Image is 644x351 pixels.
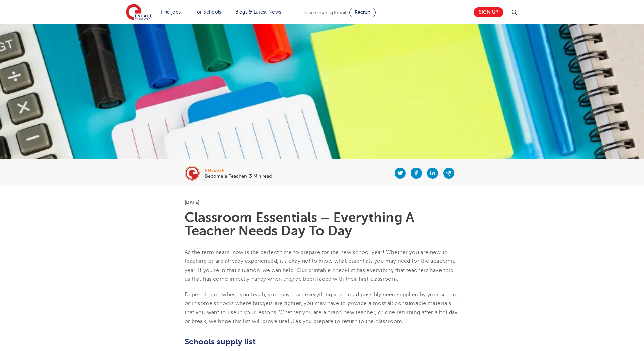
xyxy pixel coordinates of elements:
a: Find jobs [161,9,181,15]
span: , we can help! Our printable checklist has everything that teachers have told us that has come in... [185,267,453,282]
h1: Classroom Essentials – Everything A Teacher Needs Day To Day [185,211,459,238]
h2: Schools supply list [185,336,459,347]
p: Depending on where you teach, you may have everything you could possibly need supplied by your sc... [185,290,459,326]
span: As the term nears, now is the perfect time to prepare for the new school year! Whether you are ne... [185,249,456,273]
img: Engage Education [126,4,152,21]
p: Become a Teacher• 3 Min read [205,174,272,179]
a: For Schools [194,9,221,15]
a: Blogs & Latest News [235,9,281,15]
a: Sign up [474,7,503,17]
span: Recruit [355,10,370,15]
span: Schools looking for staff [304,10,348,15]
a: Recruit [349,8,376,17]
p: [DATE] [185,200,459,205]
div: engage [205,168,272,173]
